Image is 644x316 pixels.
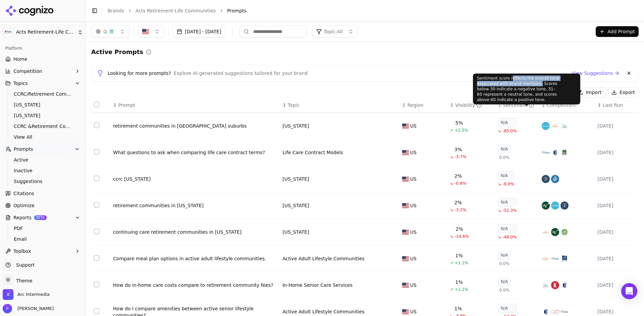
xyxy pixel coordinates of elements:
a: Email [11,234,75,244]
img: the villages [551,228,559,236]
div: N/A [498,198,517,207]
span: +1.1% [454,260,468,266]
button: Add Prompt [596,26,639,37]
button: Competition [3,66,83,77]
a: Brands [108,8,124,13]
div: What questions to ask when comparing life care contract terms? [113,149,277,156]
span: PDF [14,225,72,232]
a: PDF [11,224,75,233]
a: Acts Retirement-Life Communities [136,7,216,14]
span: Last Run [603,102,623,108]
th: Competitors [539,98,595,113]
a: Life Care Contract Models [282,149,343,156]
span: Active [14,156,72,163]
button: Select row 76 [94,202,99,208]
a: How do in-home care costs compare to retirement community fees? [113,282,277,288]
span: Topic [288,102,300,108]
div: N/A [498,251,511,260]
span: ↘ [498,234,501,240]
div: N/A [498,224,517,233]
button: Open organization switcher [3,289,50,300]
div: [DATE] [597,149,636,156]
a: Optimize [3,200,83,211]
span: +2.5% [454,128,468,133]
button: Select row 77 [94,229,99,234]
span: Theme [13,278,32,283]
img: mylifesite [551,255,559,263]
span: ↘ [450,154,453,160]
span: US [410,149,417,156]
div: N/A [498,277,511,286]
span: US [410,123,417,129]
img: the villages [542,201,550,210]
img: brookdale [560,201,569,210]
div: ↕Topic [282,102,397,108]
img: Patrick [3,304,12,313]
span: Topics [13,80,28,87]
span: US [410,176,417,182]
a: In-Home Senior Care Services [282,282,353,288]
img: mylifesite [542,148,550,156]
button: Select row 54 [94,123,99,128]
img: aarp [560,281,569,289]
div: [US_STATE] [282,202,309,209]
a: Active Adult Lifestyle Communities [282,308,364,315]
a: Active [11,155,75,165]
button: Prompts [3,144,83,154]
span: ↘ [450,207,453,213]
a: [US_STATE] [11,100,75,109]
span: [PERSON_NAME] [15,306,54,312]
a: retirement communities in [US_STATE] [113,202,277,209]
button: ReportsBETA [3,212,83,223]
img: brookdale [542,175,550,183]
img: United States [142,28,149,35]
a: continuing care retirement communities in [US_STATE] [113,229,277,235]
div: 3% [454,146,462,153]
div: 1% [455,252,463,259]
a: Citations [3,188,83,199]
th: brandMentionRate [447,98,495,113]
div: Visibility [455,102,482,108]
div: 2% [454,173,462,179]
span: Acts Retirement-Life Communities [16,29,75,35]
span: ↘ [450,181,453,186]
span: Arc Intermedia [17,291,50,298]
span: -85.0% [502,128,517,134]
img: Arc Intermedia [3,289,13,300]
div: [DATE] [597,282,636,288]
img: US flag [402,256,409,261]
button: Select all rows [94,102,99,107]
nav: breadcrumb [108,7,625,14]
div: 1% [455,279,463,285]
span: -14.6% [454,234,469,239]
div: [US_STATE] [282,123,309,129]
span: 0.0% [499,155,509,160]
div: N/A [498,304,517,313]
button: Toolbox [3,246,83,257]
a: ccrc [US_STATE] [113,176,277,182]
div: [DATE] [597,202,636,209]
img: US flag [402,150,409,155]
div: 1% [454,305,462,312]
span: CCRC &Retirement Community Pricing [14,123,72,130]
a: Active Adult Lifestyle Communities [282,255,364,262]
span: Region [408,102,424,108]
div: [US_STATE] [282,176,309,182]
img: a place for mom [560,122,569,130]
span: Prompt [118,102,135,108]
div: retirement communities in [GEOGRAPHIC_DATA] suburbs [113,123,277,129]
div: [DATE] [597,308,636,315]
button: Select row 83 [94,308,99,314]
img: sunrise senior living [542,255,550,263]
button: Export [608,87,639,98]
span: -8.0% [502,181,514,187]
span: Optimize [13,202,35,209]
button: Select row 73 [94,176,99,181]
img: amedisys [560,228,569,236]
img: cornwall manor [560,148,569,156]
a: View All [11,132,75,142]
